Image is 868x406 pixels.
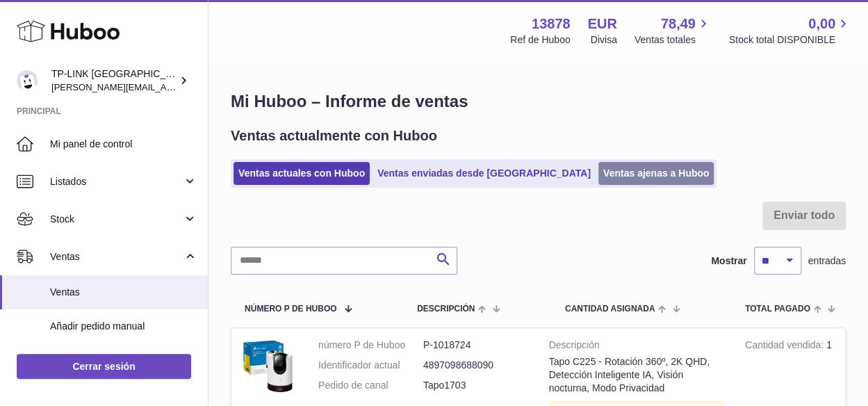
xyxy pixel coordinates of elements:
strong: Descripción [549,339,725,355]
span: número P de Huboo [245,304,336,314]
strong: 13878 [532,15,571,33]
a: Ventas ajenas a Huboo [598,162,714,185]
span: Stock total DISPONIBLE [729,33,851,47]
div: Tapo C225 - Rotación 360º, 2K QHD, Detección Inteligente IA, Visión nocturna, Modo Privacidad [549,355,725,395]
strong: EUR [588,15,617,33]
span: Cantidad ASIGNADA [565,304,655,314]
span: entradas [808,254,846,268]
img: celia.yan@tp-link.com [17,70,38,91]
span: 0,00 [808,15,835,33]
label: Mostrar [711,254,746,268]
a: 0,00 Stock total DISPONIBLE [729,15,851,47]
a: Cerrar sesión [17,354,191,379]
dt: Identificador actual [318,359,423,372]
span: Stock [50,213,183,226]
span: Ventas [50,286,197,299]
dt: Pedido de canal [318,379,423,392]
span: Añadir pedido manual [50,320,197,333]
h1: Mi Huboo – Informe de ventas [231,90,846,113]
h2: Ventas actualmente con Huboo [231,127,437,145]
span: Total pagado [745,304,810,314]
span: Ventas totales [634,33,712,47]
span: Ventas [50,250,183,263]
div: Divisa [591,33,617,47]
span: Descripción [417,304,475,314]
span: 78,49 [661,15,696,33]
dd: P-1018724 [423,339,528,352]
a: Ventas enviadas desde [GEOGRAPHIC_DATA] [372,162,596,185]
a: Ventas actuales con Huboo [234,162,370,185]
span: Mi panel de control [50,138,197,151]
dd: Tapo1703 [423,379,528,392]
span: [PERSON_NAME][EMAIL_ADDRESS][DOMAIN_NAME] [51,81,279,92]
a: 78,49 Ventas totales [634,15,712,47]
strong: Cantidad vendida [745,339,826,354]
div: TP-LINK [GEOGRAPHIC_DATA], SOCIEDAD LIMITADA [51,67,177,94]
dd: 4897098688090 [423,359,528,372]
span: Listados [50,175,183,188]
dt: número P de Huboo [318,339,423,352]
img: MAIN.jpg [242,339,297,394]
div: Ref de Huboo [510,33,570,47]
